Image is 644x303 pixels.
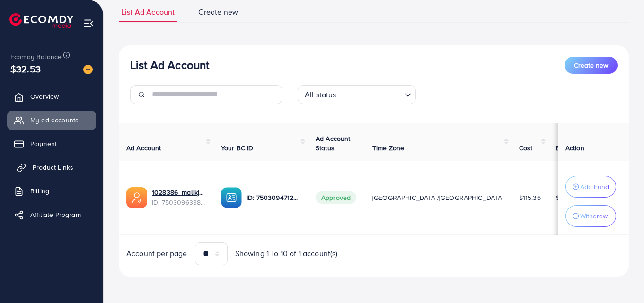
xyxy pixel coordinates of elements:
span: Your BC ID [221,143,254,153]
img: ic-ads-acc.e4c84228.svg [126,187,147,208]
span: $115.36 [519,193,541,202]
span: $32.53 [10,62,41,76]
button: Create new [565,57,618,74]
span: Approved [316,191,356,204]
button: Add Fund [565,176,616,198]
img: menu [83,18,94,29]
iframe: Chat [604,260,637,296]
span: Ad Account [126,143,161,153]
a: Affiliate Program [7,205,96,224]
span: Product Links [33,163,73,172]
span: [GEOGRAPHIC_DATA]/[GEOGRAPHIC_DATA] [372,193,504,202]
img: image [83,65,93,74]
span: Affiliate Program [30,210,81,219]
img: ic-ba-acc.ded83a64.svg [221,187,242,208]
a: Product Links [7,158,96,177]
a: My ad accounts [7,111,96,130]
img: logo [9,13,73,28]
div: <span class='underline'>1028386_malikjaffir_1746950844524</span></br>7503096338784256008 [152,188,206,207]
div: Search for option [298,85,416,104]
input: Search for option [339,86,401,102]
p: ID: 7503094712258248722 [247,192,300,203]
p: Add Fund [580,181,609,192]
span: All status [303,88,338,102]
span: Create new [198,7,238,17]
a: 1028386_malikjaffir_1746950844524 [152,188,206,197]
span: Overview [30,92,59,101]
span: Billing [30,186,49,196]
a: Payment [7,134,96,153]
a: Overview [7,87,96,106]
span: Create new [574,61,608,70]
button: Withdraw [565,205,616,227]
span: Cost [519,143,533,153]
p: Withdraw [580,210,608,222]
h3: List Ad Account [130,58,209,72]
span: List Ad Account [121,7,175,17]
span: Time Zone [372,143,404,153]
span: Ecomdy Balance [10,52,62,61]
span: My ad accounts [30,115,79,125]
span: Account per page [126,248,187,259]
span: Payment [30,139,57,148]
span: Showing 1 To 10 of 1 account(s) [235,248,338,259]
a: Billing [7,182,96,200]
span: Ad Account Status [316,134,351,153]
span: ID: 7503096338784256008 [152,198,206,207]
span: Action [565,143,584,153]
